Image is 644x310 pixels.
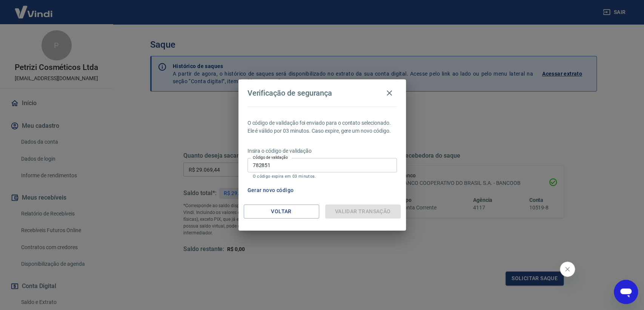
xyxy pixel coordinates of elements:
h4: Verificação de segurança [247,88,332,98]
iframe: Fechar mensagem [560,262,575,277]
span: Olá! Precisa de ajuda? [5,5,63,11]
p: O código de validação foi enviado para o contato selecionado. Ele é válido por 03 minutos. Caso e... [247,119,397,135]
p: Insira o código de validação [247,147,397,155]
button: Gerar novo código [244,183,297,197]
iframe: Botão para abrir a janela de mensagens [614,280,638,304]
button: Voltar [244,205,319,219]
p: O código expira em 03 minutos. [253,174,392,179]
label: Código de validação [253,155,288,160]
